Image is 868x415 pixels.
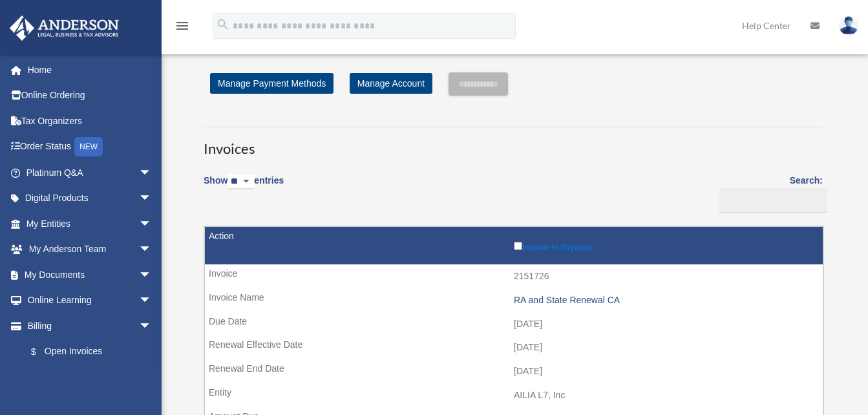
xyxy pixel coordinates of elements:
[204,173,284,202] label: Show entries
[514,242,522,250] input: Include in Payment
[228,175,254,189] select: Showentries
[839,16,858,35] img: User Pic
[9,134,171,160] a: Order StatusNEW
[204,127,823,159] h3: Invoices
[9,57,171,83] a: Home
[350,73,432,94] a: Manage Account
[38,344,45,360] span: $
[514,239,816,252] label: Include in Payment
[210,73,333,94] a: Manage Payment Methods
[715,173,823,213] label: Search:
[205,312,823,337] td: [DATE]
[205,383,823,408] td: AILIA L7, Inc
[9,108,171,134] a: Tax Organizers
[205,335,823,360] td: [DATE]
[9,186,171,211] a: Digital Productsarrow_drop_down
[175,18,190,34] i: menu
[139,186,165,212] span: arrow_drop_down
[216,17,230,32] i: search
[139,313,165,339] span: arrow_drop_down
[514,295,816,306] div: RA and State Renewal CA
[139,237,165,263] span: arrow_drop_down
[9,313,165,339] a: Billingarrow_drop_down
[9,262,171,288] a: My Documentsarrow_drop_down
[719,188,827,213] input: Search:
[6,16,123,41] img: Anderson Advisors Platinum Portal
[9,160,171,186] a: Platinum Q&Aarrow_drop_down
[18,339,158,365] a: $Open Invoices
[175,23,190,34] a: menu
[18,365,165,390] a: Past Invoices
[139,160,165,186] span: arrow_drop_down
[205,264,823,289] td: 2151726
[139,262,165,288] span: arrow_drop_down
[74,137,103,156] div: NEW
[139,288,165,314] span: arrow_drop_down
[139,211,165,237] span: arrow_drop_down
[9,237,171,262] a: My Anderson Teamarrow_drop_down
[9,288,171,314] a: Online Learningarrow_drop_down
[9,211,171,237] a: My Entitiesarrow_drop_down
[205,359,823,384] td: [DATE]
[9,83,171,109] a: Online Ordering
